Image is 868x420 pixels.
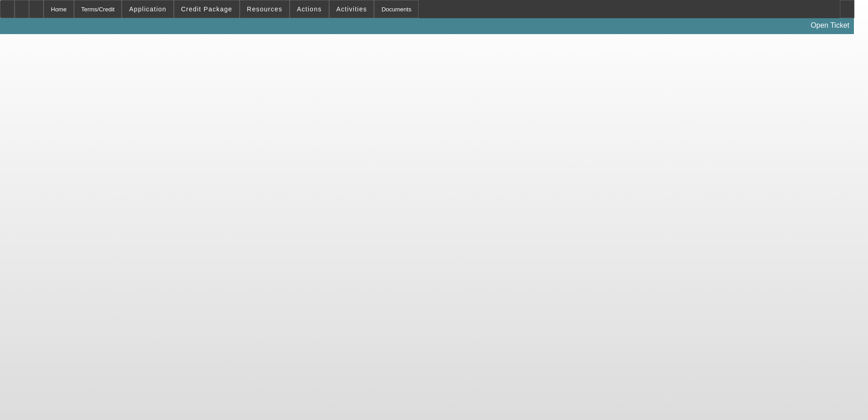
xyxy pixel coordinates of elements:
button: Resources [240,0,289,18]
a: Open Ticket [807,18,853,33]
button: Credit Package [174,0,239,18]
span: Actions [297,5,322,13]
span: Activities [336,5,367,13]
span: Resources [247,5,282,13]
span: Credit Package [181,5,232,13]
button: Activities [330,0,374,18]
button: Actions [290,0,329,18]
span: Application [129,5,166,13]
button: Application [122,0,173,18]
